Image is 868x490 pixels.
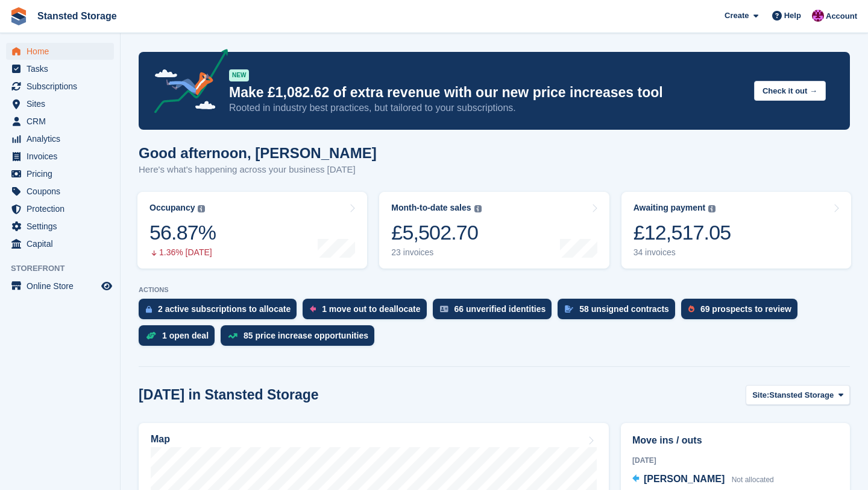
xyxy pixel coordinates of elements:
span: CRM [27,113,99,130]
a: menu [6,200,114,217]
img: contract_signature_icon-13c848040528278c33f63329250d36e43548de30e8caae1d1a13099fd9432cc5.svg [565,305,573,313]
span: Settings [27,218,99,235]
a: 58 unsigned contracts [558,299,681,325]
a: Month-to-date sales £5,502.70 23 invoices [379,192,609,269]
div: 1 move out to deallocate [322,304,420,314]
div: 1.36% [DATE] [149,247,216,258]
span: Stansted Storage [769,389,834,401]
a: menu [6,95,114,112]
a: Occupancy 56.87% 1.36% [DATE] [137,192,367,269]
img: active_subscription_to_allocate_icon-d502201f5373d7db506a760aba3b589e785aa758c864c3986d89f69b8ff3... [146,305,152,313]
span: Site: [752,389,769,401]
div: 34 invoices [634,247,731,258]
a: 1 move out to deallocate [303,299,432,325]
a: [PERSON_NAME] Not allocated [632,472,774,488]
img: icon-info-grey-7440780725fd019a000dd9b08b2336e03edf1995a4989e88bcd33f0948082b44.svg [708,205,715,212]
span: Online Store [27,278,99,294]
span: Sites [27,95,99,112]
span: Coupons [27,183,99,200]
h2: [DATE] in Stansted Storage [139,387,319,403]
span: Account [826,10,857,22]
img: verify_identity-adf6edd0f0f0b5bbfe63781bf79b02c33cf7c696d77639b501bdc392416b5a36.svg [440,305,448,313]
img: move_outs_to_deallocate_icon-f764333ba52eb49d3ac5e1228854f67142a1ed5810a6f6cc68b1a99e826820c5.svg [310,305,316,313]
span: Analytics [27,130,99,147]
h2: Map [151,434,170,445]
img: Jonathan Crick [812,10,824,22]
p: Rooted in industry best practices, but tailored to your subscriptions. [229,101,744,115]
span: Subscriptions [27,78,99,95]
div: [DATE] [632,455,838,466]
img: price-adjustments-announcement-icon-8257ccfd72463d97f412b2fc003d46551f7dbcb40ab6d574587a9cd5c0d94... [144,49,228,118]
span: Pricing [27,165,99,182]
span: Tasks [27,60,99,77]
a: menu [6,78,114,95]
img: icon-info-grey-7440780725fd019a000dd9b08b2336e03edf1995a4989e88bcd33f0948082b44.svg [198,205,205,212]
div: 23 invoices [391,247,481,258]
a: menu [6,130,114,147]
a: Preview store [99,279,114,293]
a: 66 unverified identities [433,299,558,325]
div: £12,517.05 [634,220,731,245]
a: menu [6,278,114,294]
a: 1 open deal [139,325,221,352]
a: 2 active subscriptions to allocate [139,299,303,325]
h1: Good afternoon, [PERSON_NAME] [139,145,377,161]
a: Awaiting payment £12,517.05 34 invoices [621,192,851,269]
span: [PERSON_NAME] [644,474,725,484]
span: Create [725,10,749,22]
span: Not allocated [732,476,774,484]
div: 56.87% [149,220,216,245]
span: Help [784,10,801,22]
a: menu [6,235,114,252]
div: Month-to-date sales [391,203,471,213]
img: prospect-51fa495bee0391a8d652442698ab0144808aea92771e9ea1ae160a38d050c398.svg [688,305,694,313]
p: Make £1,082.62 of extra revenue with our new price increases tool [229,84,744,101]
img: price_increase_opportunities-93ffe204e8149a01c8c9dc8f82e8f89637d9d84a8eef4429ea346261dce0b2c0.svg [228,333,237,339]
a: menu [6,218,114,235]
h2: Move ins / outs [632,433,838,448]
a: menu [6,148,114,165]
div: 66 unverified identities [454,304,546,314]
span: Storefront [11,262,120,275]
div: NEW [229,69,249,81]
img: icon-info-grey-7440780725fd019a000dd9b08b2336e03edf1995a4989e88bcd33f0948082b44.svg [474,205,482,212]
div: 1 open deal [162,331,209,340]
span: Home [27,43,99,60]
img: stora-icon-8386f47178a22dfd0bd8f6a31ec36ba5ce8667c1dd55bd0f319d3a0aa187defe.svg [10,7,28,25]
p: Here's what's happening across your business [DATE] [139,163,377,177]
div: 69 prospects to review [700,304,791,314]
span: Protection [27,200,99,217]
a: 85 price increase opportunities [221,325,380,352]
span: Invoices [27,148,99,165]
img: deal-1b604bf984904fb50ccaf53a9ad4b4a5d6e5aea283cecdc64d6e3604feb123c2.svg [146,331,156,340]
a: menu [6,183,114,200]
div: 85 price increase opportunities [244,331,368,340]
span: Capital [27,235,99,252]
a: menu [6,60,114,77]
a: menu [6,113,114,130]
p: ACTIONS [139,286,850,294]
a: 69 prospects to review [681,299,804,325]
a: menu [6,43,114,60]
div: 2 active subscriptions to allocate [158,304,291,314]
a: Stansted Storage [33,6,122,26]
a: menu [6,165,114,182]
div: 58 unsigned contracts [579,304,669,314]
div: £5,502.70 [391,220,481,245]
div: Awaiting payment [634,203,706,213]
button: Site: Stansted Storage [746,385,850,405]
button: Check it out → [754,81,826,101]
div: Occupancy [149,203,195,213]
